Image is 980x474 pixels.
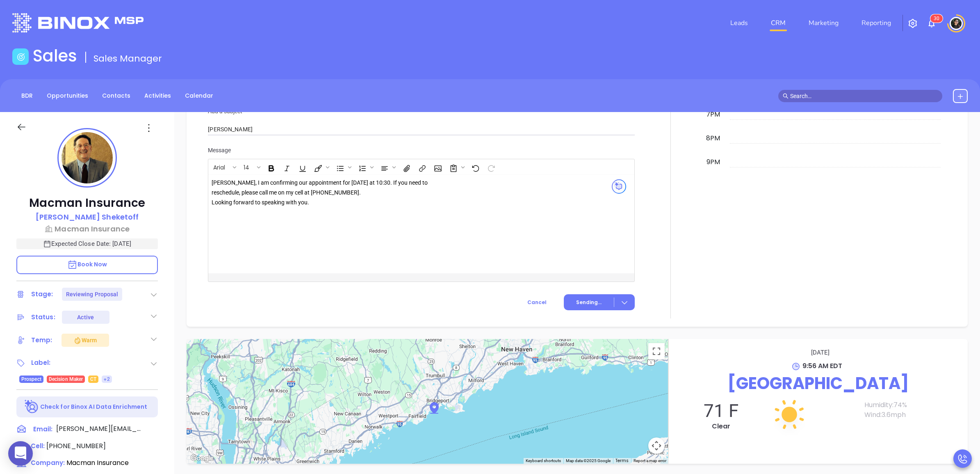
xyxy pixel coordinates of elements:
[209,160,231,174] button: Arial
[42,89,93,103] a: Opportunities
[33,424,52,435] span: Email:
[615,458,629,464] a: Terms (opens in new tab)
[332,160,353,174] span: Insert Unordered List
[783,93,789,99] span: search
[263,160,278,174] span: Bold
[677,400,764,421] p: 71 F
[49,375,83,384] span: Decision Maker
[681,347,959,358] p: [DATE]
[414,160,429,174] span: Insert link
[527,299,547,306] span: Cancel
[512,295,562,310] button: Cancel
[90,375,96,384] span: CT
[908,18,918,28] img: iconSetting
[802,361,842,371] span: 9:56 AM EDT
[937,16,939,21] span: 0
[467,160,482,174] span: Undo
[399,160,413,174] span: Insert Files
[36,211,139,223] a: [PERSON_NAME] Sheketoff
[31,334,52,346] div: Temp:
[180,89,218,103] a: Calendar
[209,160,238,174] span: Font family
[483,160,498,174] span: Redo
[66,288,119,301] div: Reviewing Proposal
[934,16,937,21] span: 3
[354,160,376,174] span: Insert Ordered List
[768,15,789,31] a: CRM
[748,373,830,456] img: Day
[16,89,38,103] a: BDR
[93,52,162,65] span: Sales Manager
[727,15,751,31] a: Leads
[430,160,444,174] span: Insert Image
[648,437,665,454] button: Map camera controls
[40,403,147,411] p: Check for Binox AI Data Enrichment
[31,357,51,369] div: Label:
[33,46,77,66] h1: Sales
[950,17,963,30] img: user
[704,110,722,119] div: 7pm
[46,441,106,451] span: [PHONE_NUMBER]
[294,160,309,174] span: Underline
[189,453,216,464] img: Google
[31,311,55,323] div: Status:
[208,146,634,155] p: Message
[864,410,959,420] p: Wind: 3.6 mph
[677,421,764,431] p: Clear
[279,160,294,174] span: Italic
[212,178,447,198] div: [PERSON_NAME], I am confirming our appointment for [DATE] at 10:30 . If you need to reschedule, p...
[564,294,635,310] button: Sending...
[62,132,113,183] img: profile-user
[239,160,262,174] span: Font size
[704,133,722,143] div: 8pm
[139,89,176,103] a: Activities
[31,288,53,300] div: Stage:
[864,400,959,410] p: Humidity: 74 %
[16,223,158,234] a: Macman Insurance
[31,458,65,467] span: Company:
[189,453,216,464] a: Open this area in Google Maps (opens a new window)
[208,124,634,136] input: Subject
[239,160,255,174] button: 14
[648,343,665,360] button: Toggle fullscreen view
[805,15,842,31] a: Marketing
[36,211,139,222] p: [PERSON_NAME] Sheketoff
[12,13,144,32] img: logo
[526,458,561,464] button: Keyboard shortcuts
[104,375,109,384] span: +2
[31,442,45,450] span: Cell :
[77,311,94,324] div: Active
[209,163,229,169] span: Arial
[56,424,142,434] span: [PERSON_NAME][EMAIL_ADDRESS][DOMAIN_NAME]
[25,400,39,414] img: Ai-Enrich-DaqCidB-.svg
[790,92,938,101] input: Search…
[67,260,107,268] span: Book Now
[73,335,97,345] div: Warm
[634,458,666,463] a: Report a map error
[576,299,602,306] span: Sending...
[212,198,447,208] div: Looking forward to speaking with you.
[705,157,722,167] div: 9pm
[376,160,398,174] span: Align
[239,163,253,169] span: 14
[927,18,937,28] img: iconNotification
[930,14,943,23] sup: 30
[66,458,129,467] span: Macman Insurance
[677,371,959,396] p: [GEOGRAPHIC_DATA]
[97,89,135,103] a: Contacts
[16,238,158,249] p: Expected Close Date: [DATE]
[566,458,611,463] span: Map data ©2025 Google
[310,160,331,174] span: Fill color or set the text color
[858,15,894,31] a: Reporting
[21,375,41,384] span: Prospect
[445,160,467,174] span: Surveys
[612,179,626,194] img: svg%3e
[16,196,158,211] p: Macman Insurance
